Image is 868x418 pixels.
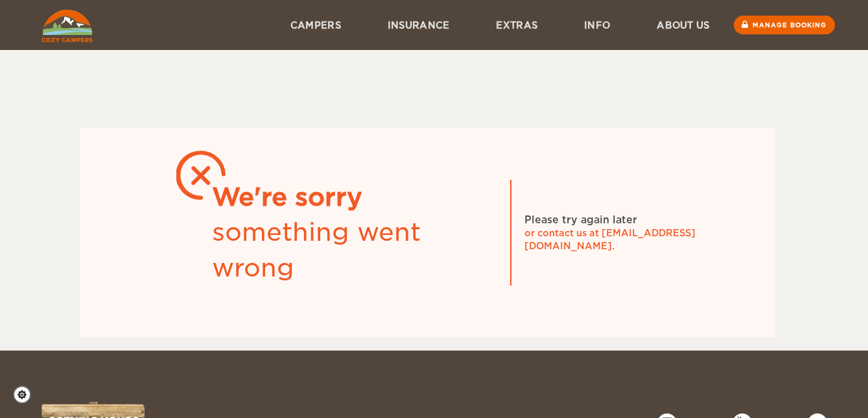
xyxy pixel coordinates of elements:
img: Cozy Campers [41,10,93,42]
a: Manage booking [734,16,835,34]
a: Cookie settings [13,386,40,404]
div: something went wrong [212,215,497,286]
div: Please try again later [524,213,637,227]
div: or contact us at [EMAIL_ADDRESS][DOMAIN_NAME]. [524,227,719,252]
div: We're sorry [212,180,497,215]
